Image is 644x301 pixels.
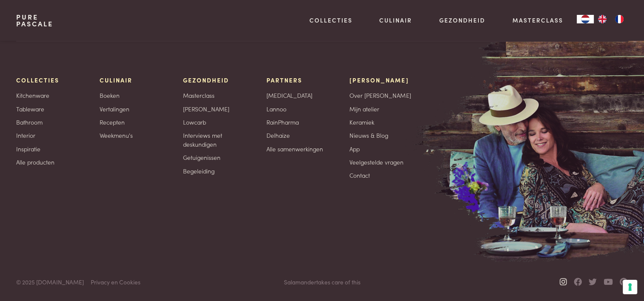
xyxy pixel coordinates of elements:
a: Inspiratie [16,145,40,153]
a: Masterclass [512,16,563,25]
a: Boeken [100,91,120,100]
a: Over [PERSON_NAME] [349,91,411,100]
a: [MEDICAL_DATA] [266,91,312,100]
a: FR [611,15,628,23]
a: Veelgestelde vragen [349,158,404,167]
a: App [349,145,360,153]
a: Lannoo [266,105,286,114]
a: NL [577,15,594,23]
a: RainPharma [266,118,299,127]
a: Lowcarb [183,118,206,127]
a: Tableware [16,105,44,114]
a: Delhaize [266,131,290,140]
button: Uw voorkeuren voor toestemming voor trackingtechnologieën [623,280,637,294]
a: Weekmenu's [100,131,133,140]
a: Kitchenware [16,91,49,100]
a: Getuigenissen [183,153,220,162]
a: Mijn atelier [349,105,379,114]
span: © 2025 [DOMAIN_NAME] [16,278,84,287]
a: Contact [349,171,370,180]
a: [PERSON_NAME] [183,105,229,114]
a: Begeleiding [183,167,215,176]
a: Masterclass [183,91,215,100]
aside: Language selected: Nederlands [577,15,628,23]
a: Interviews met deskundigen [183,131,253,148]
a: PurePascale [16,14,53,27]
a: Culinair [379,16,412,25]
span: [PERSON_NAME] [349,76,409,85]
span: Culinair [100,76,132,85]
span: Collecties [16,76,59,85]
a: Collecties [309,16,352,25]
a: Bathroom [16,118,43,127]
a: Nieuws & Blog [349,131,388,140]
div: Language [577,15,594,23]
a: Keramiek [349,118,374,127]
a: Salamander [284,278,316,286]
a: Privacy en Cookies [91,278,140,287]
span: takes care of this [284,278,361,287]
a: Vertalingen [100,105,129,114]
a: Interior [16,131,35,140]
a: Recepten [100,118,125,127]
ul: Language list [594,15,628,23]
span: Partners [266,76,302,85]
a: Alle samenwerkingen [266,145,323,153]
span: Gezondheid [183,76,229,85]
a: EN [594,15,611,23]
a: Gezondheid [439,16,485,25]
a: Alle producten [16,158,54,167]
